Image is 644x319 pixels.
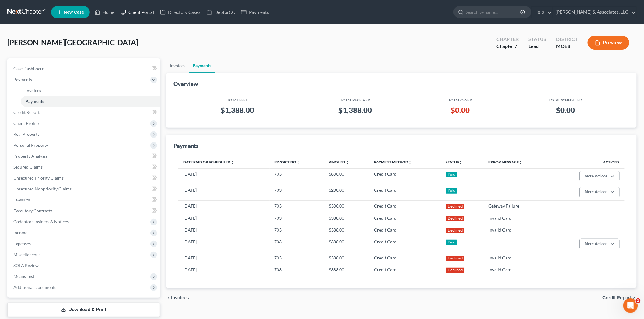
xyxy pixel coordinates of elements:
[178,200,270,212] td: [DATE]
[446,172,457,177] div: Paid
[446,188,457,194] div: Paid
[580,171,620,181] button: More Actions
[514,43,517,49] span: 7
[324,252,369,264] td: $388.00
[446,216,465,221] div: Declined
[171,295,189,300] span: Invoices
[459,161,463,164] i: unfold_more
[528,36,546,43] div: Status
[511,105,620,115] h3: $0.00
[484,224,550,236] td: Invalid Card
[369,224,441,236] td: Credit Card
[166,58,189,73] a: Invoices
[183,160,234,164] a: Date Paid or Scheduledunfold_more
[506,94,625,103] th: Total Scheduled
[157,7,204,18] a: Directory Cases
[369,264,441,276] td: Credit Card
[13,208,52,213] span: Executory Contracts
[369,236,441,252] td: Credit Card
[173,80,198,87] div: Overview
[519,161,523,164] i: unfold_more
[324,236,369,252] td: $388.00
[178,236,270,252] td: [DATE]
[270,236,324,252] td: 703
[446,268,465,273] div: Declined
[369,168,441,184] td: Credit Card
[414,94,506,103] th: Total Owed
[446,160,463,164] a: Statusunfold_more
[13,219,69,224] span: Codebtors Insiders & Notices
[580,239,620,249] button: More Actions
[623,298,638,313] iframe: Intercom live chat
[324,264,369,276] td: $388.00
[9,260,160,271] a: SOFA Review
[556,43,578,50] div: MOEB
[26,99,44,104] span: Payments
[419,105,502,115] h3: $0.00
[9,173,160,184] a: Unsecured Priority Claims
[324,184,369,200] td: $200.00
[270,252,324,264] td: 703
[178,224,270,236] td: [DATE]
[183,105,292,115] h3: $1,388.00
[13,77,32,82] span: Payments
[178,94,296,103] th: Total Fees
[270,184,324,200] td: 703
[178,212,270,224] td: [DATE]
[636,298,641,303] span: 1
[369,212,441,224] td: Credit Card
[301,105,410,115] h3: $1,388.00
[13,186,72,191] span: Unsecured Nonpriority Claims
[26,88,41,93] span: Invoices
[528,43,546,50] div: Lead
[324,200,369,212] td: $300.00
[9,162,160,173] a: Secured Claims
[64,10,84,15] span: New Case
[13,121,39,126] span: Client Profile
[484,252,550,264] td: Invalid Card
[270,200,324,212] td: 703
[13,263,39,268] span: SOFA Review
[489,160,523,164] a: Error Messageunfold_more
[553,7,636,18] a: [PERSON_NAME] & Associates, LLC
[632,295,637,300] i: chevron_right
[580,187,620,197] button: More Actions
[173,142,198,149] div: Payments
[13,175,64,180] span: Unsecured Priority Claims
[21,96,160,107] a: Payments
[230,161,234,164] i: unfold_more
[117,7,157,18] a: Client Portal
[446,240,457,245] div: Paid
[13,132,40,137] span: Real Property
[369,200,441,212] td: Credit Card
[270,224,324,236] td: 703
[275,160,301,164] a: Invoice No.unfold_more
[9,107,160,118] a: Credit Report
[13,274,34,279] span: Means Test
[466,6,521,18] input: Search by name...
[13,241,31,246] span: Expenses
[9,184,160,194] a: Unsecured Nonpriority Claims
[408,161,412,164] i: unfold_more
[484,212,550,224] td: Invalid Card
[13,252,40,257] span: Miscellaneous
[374,160,412,164] a: Payment Methodunfold_more
[13,66,44,71] span: Case Dashboard
[178,184,270,200] td: [DATE]
[550,156,625,168] th: Actions
[178,252,270,264] td: [DATE]
[9,151,160,162] a: Property Analysis
[324,224,369,236] td: $388.00
[13,142,48,148] span: Personal Property
[603,295,637,300] button: Credit Report chevron_right
[178,168,270,184] td: [DATE]
[189,58,215,73] a: Payments
[13,153,47,159] span: Property Analysis
[13,230,27,235] span: Income
[496,43,519,50] div: Chapter
[21,85,160,96] a: Invoices
[13,164,43,170] span: Secured Claims
[92,7,117,18] a: Home
[346,161,349,164] i: unfold_more
[369,184,441,200] td: Credit Card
